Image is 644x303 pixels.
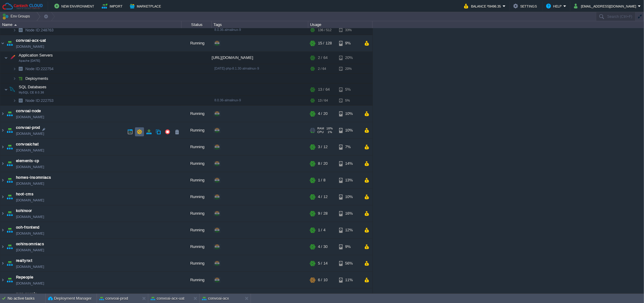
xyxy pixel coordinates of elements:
img: AMDAwAAAACH5BAEAAAAALAAAAAABAAEAAAICRAEAOw== [5,205,14,222]
img: AMDAwAAAACH5BAEAAAAALAAAAAABAAEAAAICRAEAOw== [0,35,5,51]
img: Cantech Cloud [2,2,43,10]
div: 9 / 28 [318,205,328,222]
div: 8 / 20 [318,155,328,172]
span: realtynxt [16,258,32,264]
img: AMDAwAAAACH5BAEAAAAALAAAAAABAAEAAAICRAEAOw== [5,172,14,188]
img: AMDAwAAAACH5BAEAAAAALAAAAAABAAEAAAICRAEAOw== [0,272,5,288]
a: convoaichat [16,141,39,147]
span: 248763 [25,28,54,33]
a: Application ServersApache [DATE] [18,53,54,57]
div: 9% [339,35,359,51]
img: AMDAwAAAACH5BAEAAAAALAAAAAABAAEAAAICRAEAOw== [5,222,14,238]
img: AMDAwAAAACH5BAEAAAAALAAAAAABAAEAAAICRAEAOw== [0,106,5,122]
a: [DOMAIN_NAME] [16,114,44,120]
span: 1% [326,130,332,134]
span: Node ID: [25,98,41,103]
span: 8.0.36-almalinux-9 [214,28,241,31]
span: runr-events [16,291,37,297]
span: 222753 [25,98,54,103]
a: [DOMAIN_NAME] [16,181,44,187]
div: 12% [339,222,359,238]
div: 5% [339,83,359,96]
img: AMDAwAAAACH5BAEAAAAALAAAAAABAAEAAAICRAEAOw== [13,64,16,73]
img: AMDAwAAAACH5BAEAAAAALAAAAAABAAEAAAICRAEAOw== [0,239,5,255]
div: Running [181,106,212,122]
div: 33% [339,25,359,35]
div: [URL][DOMAIN_NAME] [212,52,308,64]
img: AMDAwAAAACH5BAEAAAAALAAAAAABAAEAAAICRAEAOw== [13,25,16,35]
span: MySQL CE 8.0.36 [19,91,44,94]
div: Running [181,139,212,155]
div: 13 / 64 [318,96,328,105]
a: kohinoor [16,208,32,214]
div: 7% [339,139,359,155]
div: 14% [339,155,359,172]
span: Node ID: [25,67,41,71]
button: Env Groups [2,12,32,21]
img: AMDAwAAAACH5BAEAAAAALAAAAAABAAEAAAICRAEAOw== [5,272,14,288]
img: AMDAwAAAACH5BAEAAAAALAAAAAABAAEAAAICRAEAOw== [0,122,5,138]
div: Running [181,255,212,272]
img: AMDAwAAAACH5BAEAAAAALAAAAAABAAEAAAICRAEAOw== [5,189,14,205]
img: AMDAwAAAACH5BAEAAAAALAAAAAABAAEAAAICRAEAOw== [5,35,14,51]
button: convoai-prod [99,295,128,301]
div: 10% [339,189,359,205]
img: AMDAwAAAACH5BAEAAAAALAAAAAABAAEAAAICRAEAOw== [14,24,17,26]
div: 6 / 10 [318,272,328,288]
a: [DOMAIN_NAME] [16,131,44,137]
a: SQL DatabasesMySQL CE 8.0.36 [18,85,47,89]
div: 56% [339,255,359,272]
img: AMDAwAAAACH5BAEAAAAALAAAAAABAAEAAAICRAEAOw== [16,74,25,83]
button: Help [546,2,563,10]
div: Usage [309,21,372,28]
button: Deployment Manager [48,295,91,301]
a: homes-insomniacs [16,174,51,181]
img: AMDAwAAAACH5BAEAAAAALAAAAAABAAEAAAICRAEAOw== [4,83,8,96]
span: SQL Databases [18,84,47,90]
span: Application Servers [18,53,54,58]
div: 9% [339,239,359,255]
a: [DOMAIN_NAME] [16,147,44,153]
div: 2 / 64 [318,52,328,64]
span: ooh-frontend [16,224,40,230]
span: Node ID: [25,28,41,32]
div: Running [181,222,212,238]
a: [DOMAIN_NAME] [16,44,44,50]
img: AMDAwAAAACH5BAEAAAAALAAAAAABAAEAAAICRAEAOw== [16,64,25,73]
span: 8.0.36-almalinux-9 [214,98,241,102]
a: Node ID:248763 [25,28,54,33]
div: Tags [212,21,308,28]
img: AMDAwAAAACH5BAEAAAAALAAAAAABAAEAAAICRAEAOw== [0,139,5,155]
div: 20% [339,52,359,64]
button: Import [102,2,124,10]
button: Marketplace [130,2,163,10]
button: convoai-acx [202,295,229,301]
a: [DOMAIN_NAME] [16,197,44,203]
a: [DOMAIN_NAME] [16,164,44,170]
span: convoai-prod [16,125,40,131]
span: 222754 [25,66,54,71]
img: AMDAwAAAACH5BAEAAAAALAAAAAABAAEAAAICRAEAOw== [5,122,14,138]
a: Node ID:222753 [25,98,54,103]
img: AMDAwAAAACH5BAEAAAAALAAAAAABAAEAAAICRAEAOw== [0,255,5,272]
a: oohinsomniacs [16,241,44,247]
img: AMDAwAAAACH5BAEAAAAALAAAAAABAAEAAAICRAEAOw== [0,189,5,205]
div: Running [181,172,212,188]
div: 5% [339,96,359,105]
span: Apache [DATE] [19,59,40,63]
a: convoai-node [16,108,41,114]
div: Running [181,155,212,172]
a: Repeople [16,274,34,280]
a: [DOMAIN_NAME] [16,264,44,270]
img: AMDAwAAAACH5BAEAAAAALAAAAAABAAEAAAICRAEAOw== [0,155,5,172]
img: AMDAwAAAACH5BAEAAAAALAAAAAABAAEAAAICRAEAOw== [5,155,14,172]
span: elements-cp [16,158,39,164]
div: 1 / 8 [318,172,325,188]
button: [EMAIL_ADDRESS][DOMAIN_NAME] [574,2,638,10]
a: [DOMAIN_NAME] [16,214,44,220]
a: convoai-acx-uat [16,37,46,44]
